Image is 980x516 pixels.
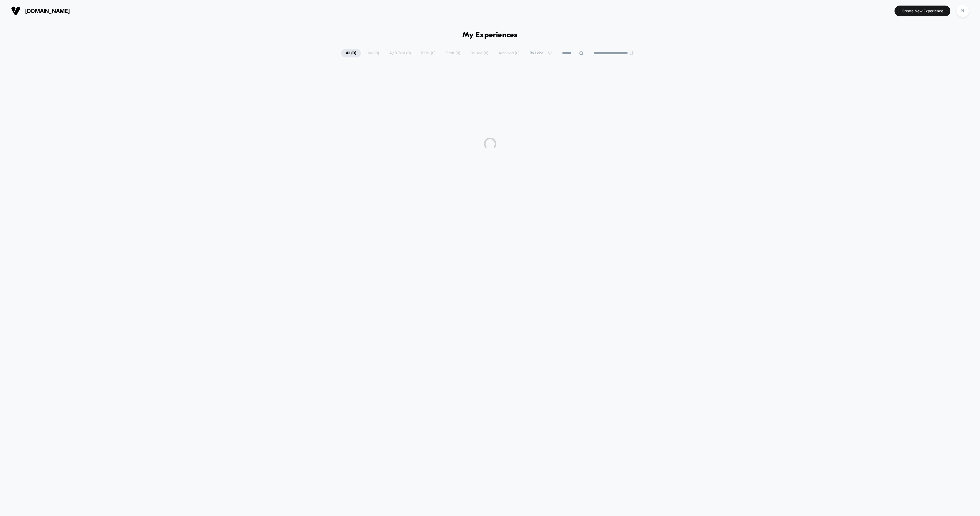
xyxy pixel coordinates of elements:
span: [DOMAIN_NAME] [25,8,70,14]
span: By Label [530,51,544,56]
img: Visually logo [11,6,20,15]
img: end [630,51,634,55]
button: Create New Experience [895,6,950,16]
h1: My Experiences [462,31,518,40]
span: All ( 0 ) [341,49,361,57]
button: [DOMAIN_NAME] [9,6,72,16]
div: PL [957,5,969,17]
button: PL [955,5,971,17]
